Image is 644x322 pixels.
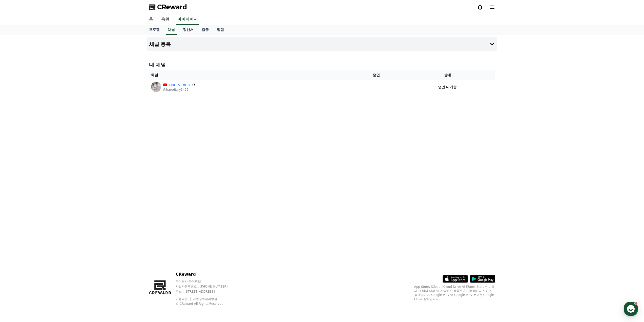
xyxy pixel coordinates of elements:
button: 채널 등록 [147,37,497,51]
a: Haru&CoCo [169,82,190,88]
p: @harudiary3422 [163,88,196,92]
a: 음원 [157,14,173,25]
a: 채널 [166,25,177,35]
a: 이용약관 [176,297,192,301]
img: Haru&CoCo [151,82,161,92]
p: 주식회사 와이피랩 [176,279,237,283]
a: 알림 [213,25,228,35]
p: © CReward All Rights Reserved. [176,302,237,306]
p: CReward [176,271,237,277]
a: 정산서 [179,25,198,35]
p: 주소 : [STREET_ADDRESS] [176,290,237,294]
a: CReward [149,3,187,11]
span: CReward [157,3,187,11]
p: 사업자등록번호 : [PHONE_NUMBER] [176,285,237,289]
h4: 채널 등록 [149,41,171,47]
p: - [355,84,398,90]
p: App Store, iCloud, iCloud Drive 및 iTunes Store는 미국과 그 밖의 나라 및 지역에서 등록된 Apple Inc.의 서비스 상표입니다. Goo... [414,285,495,301]
a: 마이페이지 [176,14,199,25]
h4: 내 채널 [149,61,495,68]
a: 홈 [145,14,157,25]
a: 출금 [198,25,213,35]
th: 상태 [400,70,495,80]
a: 개인정보처리방침 [193,297,217,301]
p: 승인 대기중 [438,84,457,90]
a: 프로필 [145,25,164,35]
th: 승인 [353,70,400,80]
th: 채널 [149,70,353,80]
